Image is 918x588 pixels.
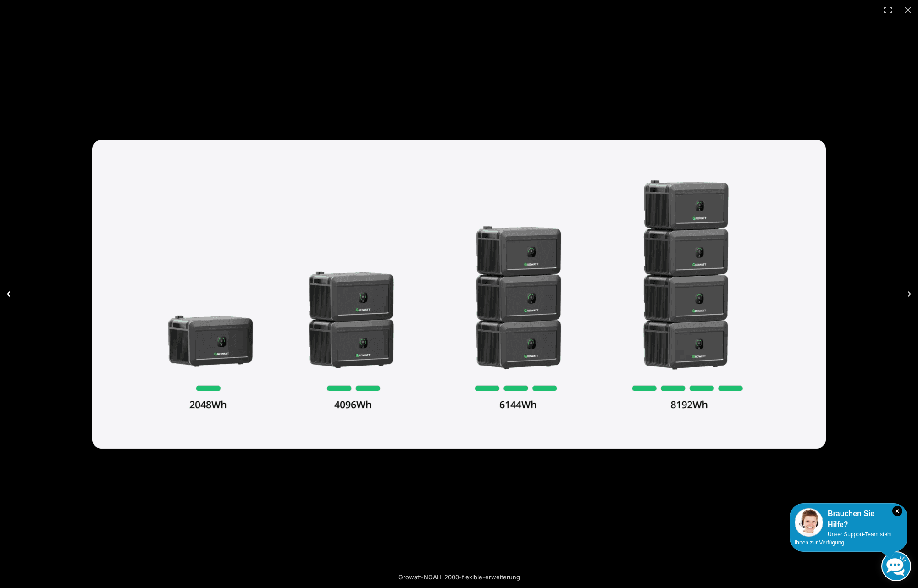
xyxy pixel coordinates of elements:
span: Unser Support-Team steht Ihnen zur Verfügung [795,531,892,546]
img: Customer service [795,508,823,537]
img: growatt noah 2000 flexible erweiterung scaled [92,140,826,449]
div: Brauchen Sie Hilfe? [795,508,902,530]
div: Growatt-NOAH-2000-flexible-erweiterung [363,568,555,586]
i: Schließen [892,506,902,516]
